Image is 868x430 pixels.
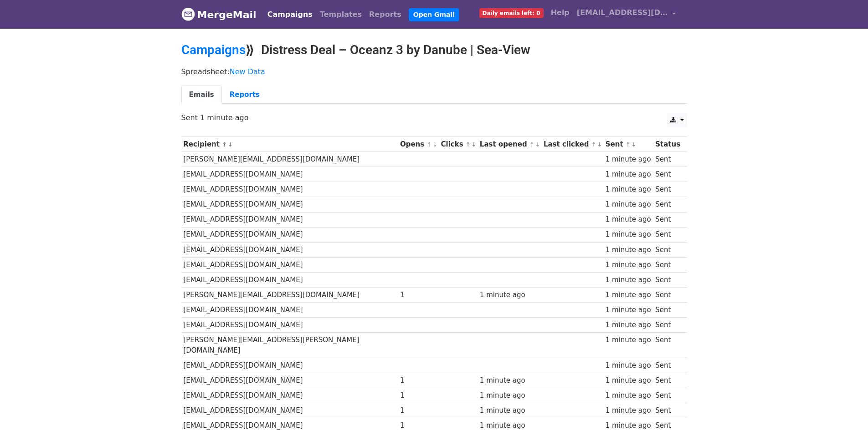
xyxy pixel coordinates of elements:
[181,182,398,197] td: [EMAIL_ADDRESS][DOMAIN_NAME]
[181,303,398,318] td: [EMAIL_ADDRESS][DOMAIN_NAME]
[181,227,398,242] td: [EMAIL_ADDRESS][DOMAIN_NAME]
[653,333,682,358] td: Sent
[316,5,365,24] a: Templates
[606,290,651,300] div: 1 minute ago
[365,5,405,24] a: Reports
[591,141,596,148] a: ↑
[476,4,547,22] a: Daily emails left: 0
[181,67,687,76] p: Spreadsheet:
[264,5,316,24] a: Campaigns
[597,141,602,148] a: ↓
[653,137,682,152] th: Status
[181,242,398,257] td: [EMAIL_ADDRESS][DOMAIN_NAME]
[181,212,398,227] td: [EMAIL_ADDRESS][DOMAIN_NAME]
[653,403,682,418] td: Sent
[653,197,682,212] td: Sent
[409,8,459,21] a: Open Gmail
[228,141,233,148] a: ↓
[181,42,687,58] h2: ⟫ Distress Deal – Oceanz 3 by Danube | Sea-View
[606,275,651,285] div: 1 minute ago
[606,199,651,210] div: 1 minute ago
[181,333,398,358] td: [PERSON_NAME][EMAIL_ADDRESS][PERSON_NAME][DOMAIN_NAME]
[606,375,651,386] div: 1 minute ago
[181,113,687,122] p: Sent 1 minute ago
[653,167,682,182] td: Sent
[653,373,682,388] td: Sent
[606,390,651,401] div: 1 minute ago
[653,227,682,242] td: Sent
[181,403,398,418] td: [EMAIL_ADDRESS][DOMAIN_NAME]
[606,169,651,180] div: 1 minute ago
[653,318,682,333] td: Sent
[181,152,398,167] td: [PERSON_NAME][EMAIL_ADDRESS][DOMAIN_NAME]
[181,358,398,373] td: [EMAIL_ADDRESS][DOMAIN_NAME]
[439,137,478,152] th: Clicks
[606,154,651,165] div: 1 minute ago
[398,137,439,152] th: Opens
[181,373,398,388] td: [EMAIL_ADDRESS][DOMAIN_NAME]
[606,229,651,240] div: 1 minute ago
[181,257,398,272] td: [EMAIL_ADDRESS][DOMAIN_NAME]
[653,182,682,197] td: Sent
[653,388,682,403] td: Sent
[181,272,398,287] td: [EMAIL_ADDRESS][DOMAIN_NAME]
[606,335,651,345] div: 1 minute ago
[653,272,682,287] td: Sent
[181,318,398,333] td: [EMAIL_ADDRESS][DOMAIN_NAME]
[181,137,398,152] th: Recipient
[632,141,637,148] a: ↓
[181,7,195,21] img: MergeMail logo
[432,141,437,148] a: ↓
[653,152,682,167] td: Sent
[653,303,682,318] td: Sent
[480,375,539,386] div: 1 minute ago
[626,141,631,148] a: ↑
[400,390,437,401] div: 1
[480,405,539,416] div: 1 minute ago
[181,288,398,303] td: [PERSON_NAME][EMAIL_ADDRESS][DOMAIN_NAME]
[480,390,539,401] div: 1 minute ago
[466,141,471,148] a: ↑
[181,86,222,104] a: Emails
[400,405,437,416] div: 1
[606,214,651,225] div: 1 minute ago
[478,137,541,152] th: Last opened
[653,242,682,257] td: Sent
[606,405,651,416] div: 1 minute ago
[472,141,477,148] a: ↓
[529,141,534,148] a: ↑
[181,5,257,24] a: MergeMail
[653,288,682,303] td: Sent
[400,290,437,300] div: 1
[181,197,398,212] td: [EMAIL_ADDRESS][DOMAIN_NAME]
[230,67,265,76] a: New Data
[426,141,431,148] a: ↑
[653,358,682,373] td: Sent
[653,257,682,272] td: Sent
[573,4,680,25] a: [EMAIL_ADDRESS][DOMAIN_NAME]
[577,7,668,18] span: [EMAIL_ADDRESS][DOMAIN_NAME]
[535,141,540,148] a: ↓
[479,8,544,18] span: Daily emails left: 0
[222,86,267,104] a: Reports
[541,137,603,152] th: Last clicked
[547,4,573,22] a: Help
[606,245,651,255] div: 1 minute ago
[181,388,398,403] td: [EMAIL_ADDRESS][DOMAIN_NAME]
[606,320,651,330] div: 1 minute ago
[606,305,651,315] div: 1 minute ago
[653,212,682,227] td: Sent
[181,42,246,57] a: Campaigns
[606,260,651,270] div: 1 minute ago
[603,137,653,152] th: Sent
[400,375,437,386] div: 1
[222,141,227,148] a: ↑
[606,360,651,371] div: 1 minute ago
[181,167,398,182] td: [EMAIL_ADDRESS][DOMAIN_NAME]
[480,290,539,300] div: 1 minute ago
[606,184,651,195] div: 1 minute ago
